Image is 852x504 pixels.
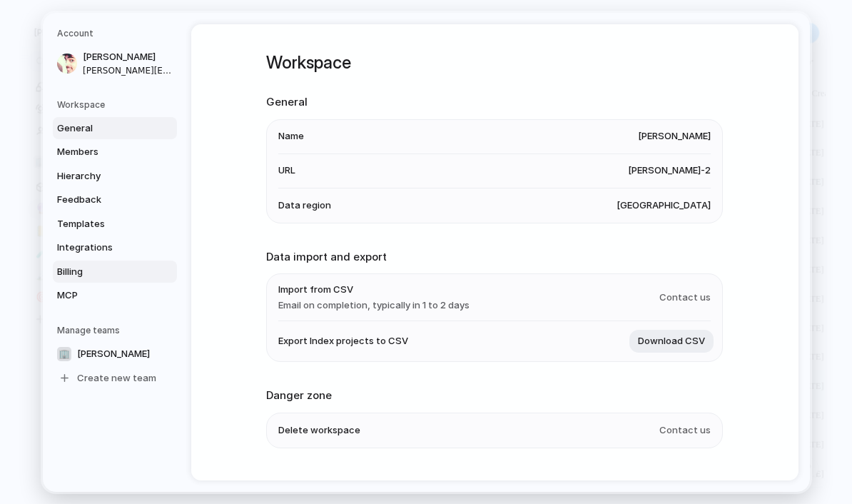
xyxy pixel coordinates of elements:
[628,163,711,178] span: [PERSON_NAME]-2
[53,212,177,235] a: Templates
[77,371,156,385] span: Create new team
[83,50,174,64] span: [PERSON_NAME]
[57,121,148,135] span: General
[53,46,177,81] a: [PERSON_NAME][PERSON_NAME][EMAIL_ADDRESS][DOMAIN_NAME]
[278,298,470,312] span: Email on completion, typically in 1 to 2 days
[53,188,177,211] a: Feedback
[659,423,711,437] span: Contact us
[266,248,723,265] h2: Data import and export
[629,330,714,353] button: Download CSV
[57,145,148,159] span: Members
[57,241,148,255] span: Integrations
[53,164,177,187] a: Hierarchy
[278,129,304,143] span: Name
[53,366,177,389] a: Create new team
[53,116,177,139] a: General
[77,346,150,361] span: [PERSON_NAME]
[57,264,148,278] span: Billing
[659,290,711,304] span: Contact us
[278,163,295,178] span: URL
[57,346,71,361] div: 🏢
[53,236,177,259] a: Integrations
[278,198,331,212] span: Data region
[278,283,470,297] span: Import from CSV
[617,198,711,212] span: [GEOGRAPHIC_DATA]
[57,27,177,40] h5: Account
[266,94,723,111] h2: General
[53,284,177,307] a: MCP
[53,260,177,283] a: Billing
[278,423,360,437] span: Delete workspace
[266,50,723,76] h1: Workspace
[83,64,174,76] span: [PERSON_NAME][EMAIL_ADDRESS][DOMAIN_NAME]
[57,168,148,183] span: Hierarchy
[57,323,177,336] h5: Manage teams
[638,129,711,143] span: [PERSON_NAME]
[57,193,148,207] span: Feedback
[57,288,148,303] span: MCP
[53,342,177,365] a: 🏢[PERSON_NAME]
[278,334,408,348] span: Export Index projects to CSV
[638,334,705,348] span: Download CSV
[266,388,723,404] h2: Danger zone
[53,141,177,163] a: Members
[57,216,148,231] span: Templates
[57,98,177,111] h5: Workspace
